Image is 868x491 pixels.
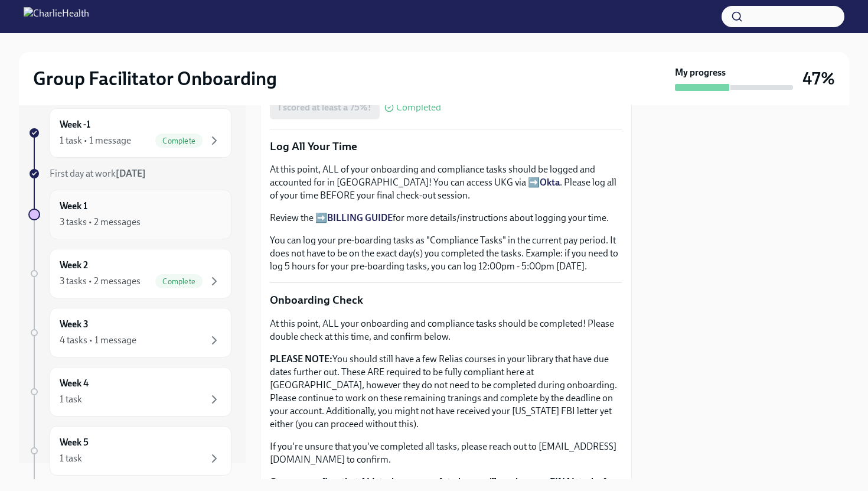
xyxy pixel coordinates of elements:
a: Week 23 tasks • 2 messagesComplete [28,249,231,298]
img: CharlieHealth [24,7,89,26]
div: 3 tasks • 2 messages [60,216,141,229]
a: Week -11 task • 1 messageComplete [28,108,231,158]
div: 1 task [60,393,82,406]
span: Completed [396,103,441,112]
h6: Week -1 [60,118,90,131]
h6: Week 4 [60,377,89,390]
a: Week 41 task [28,367,231,417]
strong: PLEASE NOTE: [270,353,332,365]
div: 4 tasks • 1 message [60,334,136,347]
span: First day at work [50,168,146,179]
h6: Week 3 [60,318,89,331]
span: Complete [155,136,203,145]
p: Onboarding Check [270,292,622,308]
p: Log All Your Time [270,139,622,154]
a: First day at work[DATE] [28,167,231,180]
strong: [DATE] [116,168,146,179]
div: 3 tasks • 2 messages [60,275,141,288]
p: You should still have a few Relias courses in your library that have due dates further out. These... [270,353,622,431]
h3: 47% [802,68,835,89]
p: You can log your pre-boarding tasks as "Compliance Tasks" in the current pay period. It does not ... [270,234,622,273]
h6: Week 1 [60,200,87,213]
h6: Week 5 [60,436,89,449]
p: Review the ➡️ for more details/instructions about logging your time. [270,212,622,225]
div: 1 task • 1 message [60,134,131,147]
a: Okta [540,177,560,188]
strong: My progress [675,66,726,79]
h6: Week 2 [60,259,88,272]
h2: Group Facilitator Onboarding [33,67,277,90]
a: Week 51 task [28,426,231,476]
span: Complete [155,277,203,286]
a: BILLING GUIDE [327,212,393,223]
a: Week 34 tasks • 1 message [28,308,231,357]
div: 1 task [60,452,82,465]
p: At this point, ALL of your onboarding and compliance tasks should be logged and accounted for in ... [270,163,622,202]
p: If you're unsure that you've completed all tasks, please reach out to [EMAIL_ADDRESS][DOMAIN_NAME... [270,440,622,466]
p: At this point, ALL your onboarding and compliance tasks should be completed! Please double check ... [270,317,622,343]
a: Week 13 tasks • 2 messages [28,190,231,239]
